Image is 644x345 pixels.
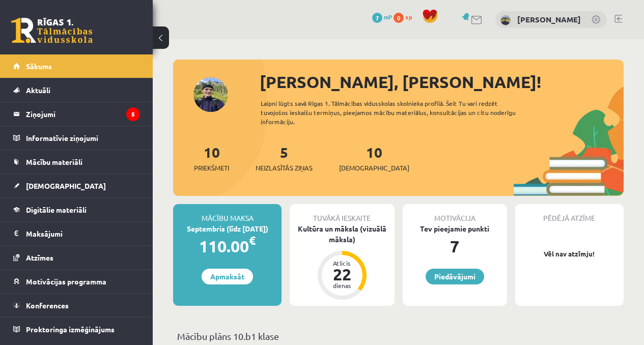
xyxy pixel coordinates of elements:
[339,143,409,173] a: 10[DEMOGRAPHIC_DATA]
[26,301,69,310] span: Konferences
[260,70,624,94] div: [PERSON_NAME], [PERSON_NAME]!
[11,18,93,43] a: Rīgas 1. Tālmācības vidusskola
[13,102,140,126] a: Ziņojumi5
[426,269,484,284] a: Piedāvājumi
[500,15,511,25] img: Igors Aleksejevs
[256,143,313,173] a: 5Neizlasītās ziņas
[13,150,140,174] a: Mācību materiāli
[403,234,507,258] div: 7
[13,198,140,221] a: Digitālie materiāli
[327,266,357,282] div: 22
[13,174,140,197] a: [DEMOGRAPHIC_DATA]
[13,294,140,317] a: Konferences
[13,246,140,269] a: Atzīmes
[394,13,417,21] a: 0 xp
[290,204,394,223] div: Tuvākā ieskaite
[403,223,507,234] div: Tev pieejamie punkti
[26,222,140,245] legend: Maksājumi
[13,126,140,150] a: Informatīvie ziņojumi
[26,325,115,334] span: Proktoringa izmēģinājums
[26,85,50,95] span: Aktuāli
[26,253,53,262] span: Atzīmes
[261,99,531,126] div: Laipni lūgts savā Rīgas 1. Tālmācības vidusskolas skolnieka profilā. Šeit Tu vari redzēt tuvojošo...
[26,126,140,150] legend: Informatīvie ziņojumi
[26,277,106,286] span: Motivācijas programma
[372,13,382,23] span: 7
[26,205,87,214] span: Digitālie materiāli
[405,13,412,21] span: xp
[26,102,140,126] legend: Ziņojumi
[13,270,140,293] a: Motivācijas programma
[515,204,624,223] div: Pēdējā atzīme
[394,13,404,23] span: 0
[249,233,256,248] span: €
[520,249,619,259] p: Vēl nav atzīmju!
[26,181,106,190] span: [DEMOGRAPHIC_DATA]
[173,204,282,223] div: Mācību maksa
[256,163,313,173] span: Neizlasītās ziņas
[194,163,229,173] span: Priekšmeti
[202,269,253,284] a: Apmaksāt
[26,62,52,71] span: Sākums
[13,318,140,341] a: Proktoringa izmēģinājums
[403,204,507,223] div: Motivācija
[13,222,140,245] a: Maksājumi
[194,143,229,173] a: 10Priekšmeti
[372,13,392,21] a: 7 mP
[384,13,392,21] span: mP
[126,107,140,121] i: 5
[173,234,282,258] div: 110.00
[290,223,394,301] a: Kultūra un māksla (vizuālā māksla) Atlicis 22 dienas
[177,329,620,343] p: Mācību plāns 10.b1 klase
[327,260,357,266] div: Atlicis
[290,223,394,245] div: Kultūra un māksla (vizuālā māksla)
[517,14,581,24] a: [PERSON_NAME]
[173,223,282,234] div: Septembris (līdz [DATE])
[26,157,82,166] span: Mācību materiāli
[13,54,140,78] a: Sākums
[327,282,357,289] div: dienas
[339,163,409,173] span: [DEMOGRAPHIC_DATA]
[13,78,140,102] a: Aktuāli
